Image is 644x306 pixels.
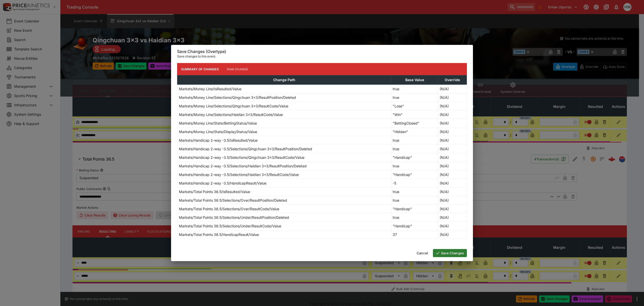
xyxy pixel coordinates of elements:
[179,95,296,100] p: Markets/Money Line/Selections/Qingchuan 3x3/ResultPosition/Deleted
[391,93,438,102] td: true
[179,112,283,117] p: Markets/Money Line/Selections/Haidian 3x3/ResultCode/Value
[391,75,438,85] th: Base Value
[177,54,467,59] p: Save changes to this event.
[391,85,438,93] td: true
[438,119,467,128] td: (N/A)
[433,249,467,257] button: Save Changes
[438,188,467,196] td: (N/A)
[438,196,467,205] td: (N/A)
[391,170,438,179] td: "Handicap"
[391,213,438,222] td: true
[391,179,438,188] td: -5
[391,153,438,162] td: "Handicap"
[391,230,438,239] td: 37
[179,189,250,194] p: Markets/Total Points 36.5/IsResulted/Value
[438,162,467,170] td: (N/A)
[414,249,431,257] button: Cancel
[177,75,391,85] th: Change Path
[179,180,266,186] p: Markets/Handicap 2-way -3.5/HandicapResult/Value
[179,206,279,211] p: Markets/Total Points 36.5/Selections/Over/ResultCode/Value
[179,129,257,134] p: Markets/Money Line/State/DisplayStatus/Value
[438,179,467,188] td: (N/A)
[438,170,467,179] td: (N/A)
[179,103,288,109] p: Markets/Money Line/Selections/Qingchuan 3x3/ResultCode/Value
[438,213,467,222] td: (N/A)
[179,232,259,237] p: Markets/Total Points 36.5/HandicapResult/Value
[391,222,438,230] td: "Handicap"
[438,230,467,239] td: (N/A)
[438,93,467,102] td: (N/A)
[391,162,438,170] td: true
[177,63,223,75] button: Summary of Changes
[179,146,312,151] p: Markets/Handicap 2-way -3.5/Selections/Qingchuan 3x3/ResultPosition/Deleted
[391,205,438,213] td: "Handicap"
[391,119,438,128] td: "BettingClosed"
[391,188,438,196] td: true
[179,223,281,229] p: Markets/Total Points 36.5/Selections/Under/ResultCode/Value
[179,86,242,91] p: Markets/Money Line/IsResulted/Value
[223,63,252,75] button: Raw Change
[438,110,467,119] td: (N/A)
[179,163,307,169] p: Markets/Handicap 2-way -3.5/Selections/Haidian 3x3/ResultPosition/Deleted
[391,110,438,119] td: "Win"
[179,138,258,143] p: Markets/Handicap 2-way -3.5/IsResulted/Value
[438,145,467,153] td: (N/A)
[438,136,467,145] td: (N/A)
[438,75,467,85] th: Override
[438,85,467,93] td: (N/A)
[438,153,467,162] td: (N/A)
[391,145,438,153] td: true
[438,128,467,136] td: (N/A)
[177,49,467,54] h6: Save Changes (Overtype)
[179,155,304,160] p: Markets/Handicap 2-way -3.5/Selections/Qingchuan 3x3/ResultCode/Value
[179,120,257,126] p: Markets/Money Line/State/BettingStatus/Value
[179,198,287,203] p: Markets/Total Points 36.5/Selections/Over/ResultPosition/Deleted
[438,102,467,110] td: (N/A)
[391,128,438,136] td: "Hidden"
[179,215,289,220] p: Markets/Total Points 36.5/Selections/Under/ResultPosition/Deleted
[391,102,438,110] td: "Lose"
[179,172,299,177] p: Markets/Handicap 2-way -3.5/Selections/Haidian 3x3/ResultCode/Value
[438,205,467,213] td: (N/A)
[438,222,467,230] td: (N/A)
[391,196,438,205] td: true
[391,136,438,145] td: true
